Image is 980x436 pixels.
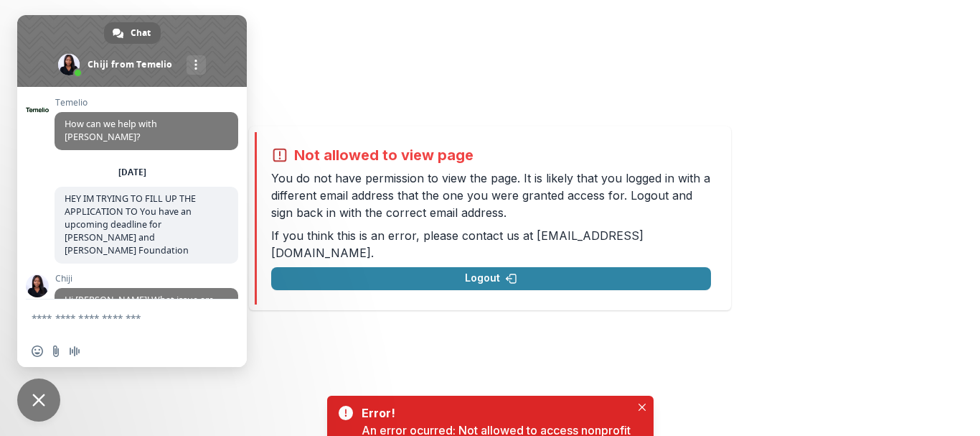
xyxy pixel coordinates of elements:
[633,399,651,416] button: Close
[65,193,196,256] span: HEY IM TRYING TO FILL UP THE APPLICATION TO You have an upcoming deadline for [PERSON_NAME] and [...
[55,274,238,284] span: Chiji
[55,98,238,108] span: Temelio
[17,379,60,422] div: Close chat
[294,147,473,164] h2: Not allowed to view page
[271,267,711,290] button: Logout
[32,345,43,357] span: Insert an emoji
[50,345,62,357] span: Send a file
[104,22,161,44] div: Chat
[65,118,157,143] span: How can we help with [PERSON_NAME]?
[131,22,151,44] span: Chat
[32,312,201,325] textarea: Compose your message...
[118,168,146,177] div: [DATE]
[65,294,214,332] span: Hi [PERSON_NAME]! What issue are you having with filling out the application?
[271,170,711,221] p: You do not have permission to view the page. It is likely that you logged in with a different ema...
[69,345,80,357] span: Audio message
[362,404,625,422] div: Error!
[271,227,711,261] p: If you think this is an error, please contact us at .
[187,55,206,75] div: More channels
[271,228,644,260] a: [EMAIL_ADDRESS][DOMAIN_NAME]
